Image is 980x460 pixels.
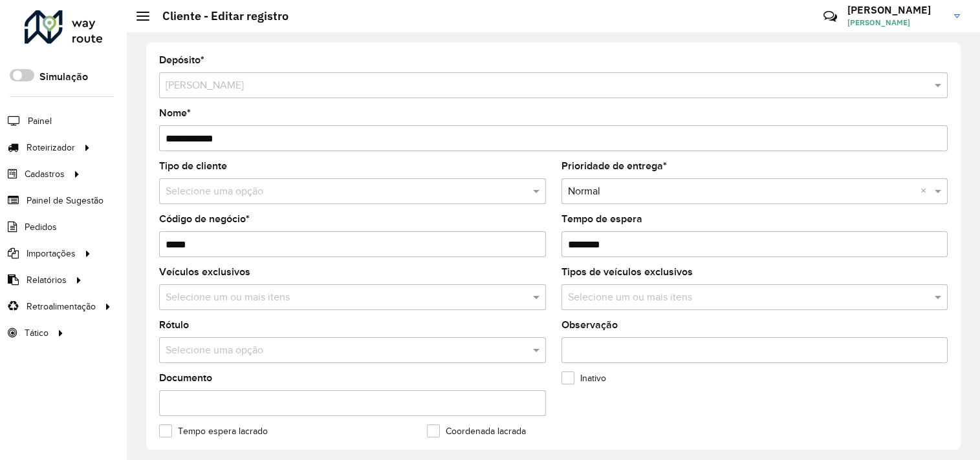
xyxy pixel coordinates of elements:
[920,183,931,199] span: Clear all
[561,371,606,385] label: Inativo
[159,424,268,438] label: Tempo espera lacrado
[27,194,103,207] span: Painel de Sugestão
[28,114,52,128] span: Painel
[816,3,844,30] a: Contato Rápido
[27,247,76,260] span: Importações
[25,220,57,234] span: Pedidos
[27,141,75,154] span: Roteirizador
[561,158,667,174] label: Prioridade de entrega
[159,158,227,174] label: Tipo de cliente
[159,317,189,333] label: Rótulo
[427,424,526,438] label: Coordenada lacrada
[159,370,212,386] label: Documento
[159,105,191,121] label: Nome
[159,264,250,280] label: Veículos exclusivos
[25,167,65,181] span: Cadastros
[27,300,96,313] span: Retroalimentação
[847,4,944,16] h3: [PERSON_NAME]
[561,317,618,333] label: Observação
[159,211,250,227] label: Código de negócio
[149,9,289,23] h2: Cliente - Editar registro
[561,264,693,280] label: Tipos de veículos exclusivos
[159,52,204,68] label: Depósito
[561,211,642,227] label: Tempo de espera
[39,69,88,85] label: Simulação
[25,326,49,340] span: Tático
[847,17,944,28] span: [PERSON_NAME]
[27,273,67,287] span: Relatórios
